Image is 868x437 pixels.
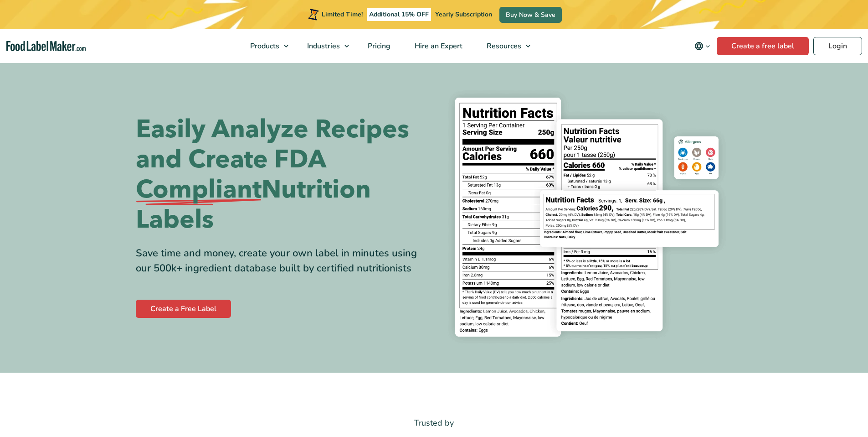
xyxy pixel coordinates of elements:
[435,10,492,19] span: Yearly Subscription
[238,29,293,63] a: Products
[247,41,280,51] span: Products
[295,29,354,63] a: Industries
[304,41,341,51] span: Industries
[6,41,86,52] a: Food Label Maker homepage
[717,37,809,55] a: Create a free label
[367,8,431,21] span: Additional 15% OFF
[322,10,363,19] span: Limited Time!
[136,416,733,430] p: Trusted by
[475,29,535,63] a: Resources
[688,37,717,55] button: Change language
[499,7,562,23] a: Buy Now & Save
[813,37,862,55] a: Login
[484,41,522,51] span: Resources
[136,114,427,235] h1: Easily Analyze Recipes and Create FDA Nutrition Labels
[136,246,427,276] div: Save time and money, create your own label in minutes using our 500k+ ingredient database built b...
[136,300,231,318] a: Create a Free Label
[356,29,401,63] a: Pricing
[403,29,473,63] a: Hire an Expert
[365,41,391,51] span: Pricing
[136,175,262,205] span: Compliant
[412,41,463,51] span: Hire an Expert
